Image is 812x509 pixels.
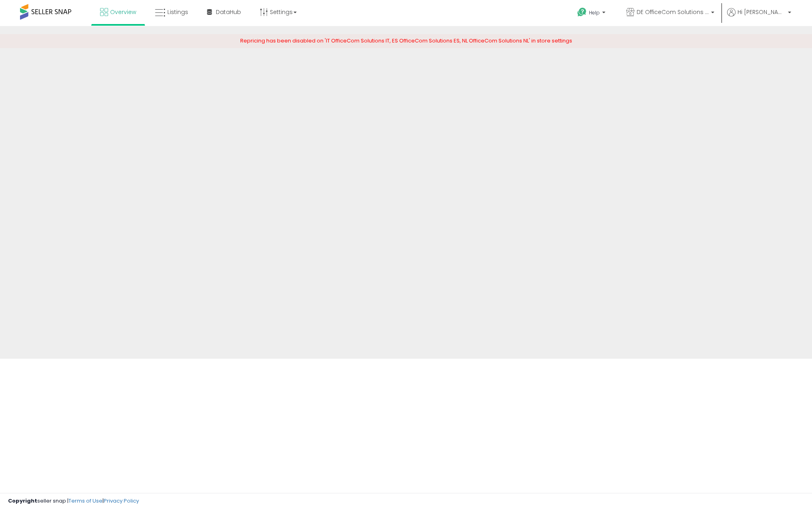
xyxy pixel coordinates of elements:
[110,8,136,16] span: Overview
[637,8,709,16] span: DE OfficeCom Solutions DE
[727,8,791,26] a: Hi [PERSON_NAME]
[589,9,600,16] span: Help
[571,1,613,26] a: Help
[167,8,188,16] span: Listings
[738,8,786,16] span: Hi [PERSON_NAME]
[240,37,572,44] span: Repricing has been disabled on 'IT OfficeCom Solutions IT, ES OfficeCom Solutions ES, NL OfficeCo...
[577,7,587,17] i: Get Help
[216,8,241,16] span: DataHub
